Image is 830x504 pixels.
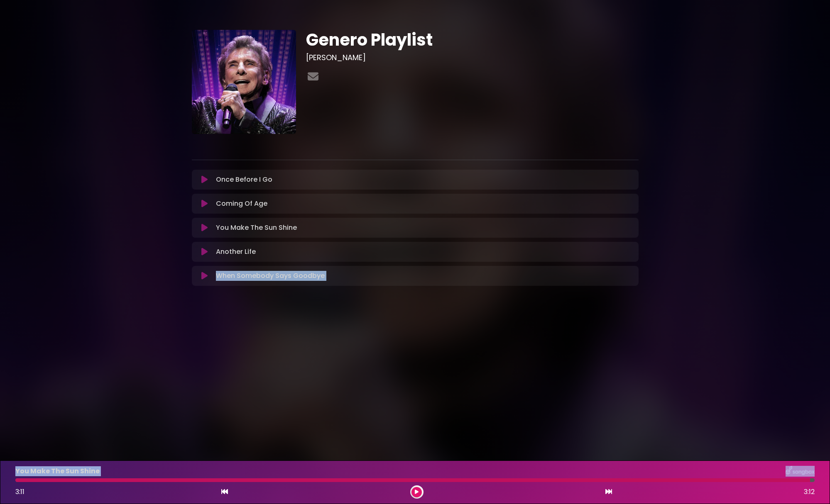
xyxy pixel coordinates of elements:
[306,53,639,62] h3: [PERSON_NAME]
[306,30,639,50] h1: Genero Playlist
[216,175,272,185] p: Once Before I Go
[192,30,296,134] img: 6qwFYesTPurQnItdpMxg
[216,247,256,257] p: Another Life
[216,223,297,233] p: You Make The Sun Shine
[216,271,325,281] p: When Somebody Says Goodbye
[216,199,267,209] p: Coming Of Age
